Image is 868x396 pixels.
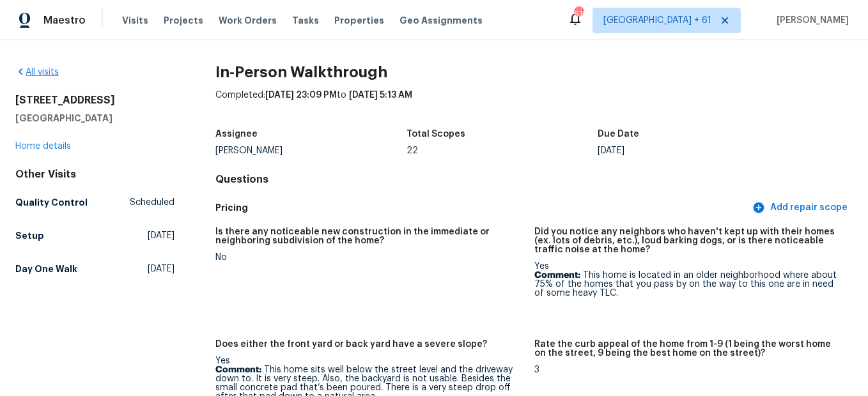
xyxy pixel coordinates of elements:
[130,196,174,209] span: Scheduled
[122,14,148,27] span: Visits
[598,130,639,139] h5: Due Date
[215,130,258,139] h5: Assignee
[265,91,337,100] span: [DATE] 23:09 PM
[349,91,412,100] span: [DATE] 5:13 AM
[15,191,174,214] a: Quality ControlScheduled
[148,229,174,242] span: [DATE]
[15,142,71,151] a: Home details
[148,263,174,275] span: [DATE]
[215,201,750,215] h5: Pricing
[407,146,598,155] div: 22
[215,66,853,79] h2: In-Person Walkthrough
[574,8,583,20] div: 616
[750,196,853,220] button: Add repair scope
[334,14,384,27] span: Properties
[534,227,842,254] h5: Did you notice any neighbors who haven't kept up with their homes (ex. lots of debris, etc.), lou...
[219,14,277,27] span: Work Orders
[598,146,789,155] div: [DATE]
[15,263,77,275] h5: Day One Walk
[215,146,407,155] div: [PERSON_NAME]
[534,271,842,298] p: This home is located in an older neighborhood where about 75% of the homes that you pass by on th...
[215,365,261,374] b: Comment:
[755,200,848,216] span: Add repair scope
[399,14,483,27] span: Geo Assignments
[292,16,319,25] span: Tasks
[771,14,849,27] span: [PERSON_NAME]
[43,14,86,27] span: Maestro
[15,196,88,209] h5: Quality Control
[215,253,523,262] div: No
[15,224,174,247] a: Setup[DATE]
[15,229,44,242] h5: Setup
[15,112,174,125] h5: [GEOGRAPHIC_DATA]
[215,227,523,245] h5: Is there any noticeable new construction in the immediate or neighboring subdivision of the home?
[15,168,174,181] div: Other Visits
[534,271,580,280] b: Comment:
[534,262,842,298] div: Yes
[534,365,842,374] div: 3
[215,173,853,186] h4: Questions
[407,130,465,139] h5: Total Scopes
[164,14,203,27] span: Projects
[215,89,853,122] div: Completed: to
[15,94,174,107] h2: [STREET_ADDRESS]
[215,340,487,349] h5: Does either the front yard or back yard have a severe slope?
[15,257,174,280] a: Day One Walk[DATE]
[15,68,59,77] a: All visits
[534,340,842,358] h5: Rate the curb appeal of the home from 1-9 (1 being the worst home on the street, 9 being the best...
[603,14,711,27] span: [GEOGRAPHIC_DATA] + 61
